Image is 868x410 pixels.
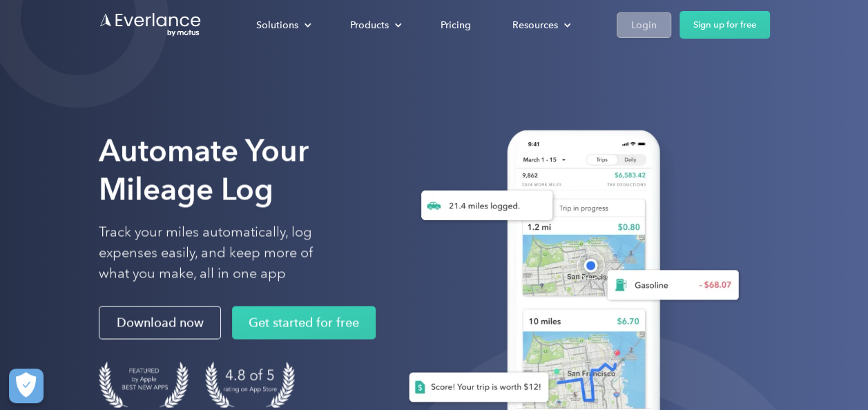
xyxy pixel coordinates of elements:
a: Go to homepage [99,12,202,38]
div: Solutions [242,13,322,37]
div: Products [350,17,389,34]
div: Solutions [256,17,298,34]
a: Pricing [427,13,485,37]
p: Track your miles automatically, log expenses easily, and keep more of what you make, all in one app [99,222,345,284]
a: Sign up for free [679,11,770,39]
div: Pricing [441,17,471,34]
div: Products [336,13,413,37]
img: Badge for Featured by Apple Best New Apps [99,362,189,408]
a: Get started for free [232,306,376,340]
a: Download now [99,306,221,340]
img: 4.9 out of 5 stars on the app store [205,362,295,408]
strong: Automate Your Mileage Log [99,132,309,207]
button: Cookies Settings [9,369,44,403]
a: Login [617,12,671,38]
div: Resources [512,17,558,34]
div: Login [631,17,657,34]
div: Resources [499,13,582,37]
